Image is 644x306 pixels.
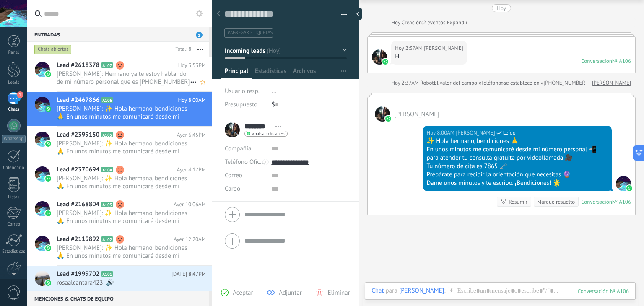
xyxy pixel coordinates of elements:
span: : [444,287,445,295]
span: 1 [17,91,23,98]
span: whatsapp business [252,132,285,136]
div: Correo [2,222,26,227]
div: Compañía [225,142,265,156]
span: Usuario resp. [225,87,260,95]
span: Fernando [375,106,390,122]
a: [PERSON_NAME] [592,79,631,87]
span: Lead #1999702 [57,270,99,278]
div: Entradas [27,27,209,42]
span: Hoy 3:53PM [178,61,206,70]
div: Hoy [497,4,506,12]
span: Principal [225,67,248,79]
div: Listas [2,194,26,200]
div: Presupuesto [225,98,265,112]
a: Lead #2618378 A107 Hoy 3:53PM [PERSON_NAME]: Hermano ya te estoy hablando de mi número personal q... [27,57,212,91]
a: Lead #1999702 A101 [DATE] 8:47PM rosaalcantara423: 🔊 [27,266,212,293]
span: [DATE] 8:47PM [171,270,206,278]
div: Hoy [391,18,402,27]
span: Lead #2618378 [57,61,99,70]
span: A106 [101,97,113,103]
span: A103 [101,202,113,207]
span: El valor del campo «Teléfono» [434,79,504,87]
img: waba.svg [45,106,51,112]
span: Fernando [424,44,463,52]
a: Lead #2467866 A106 Hoy 8:00AM [PERSON_NAME]: ✨ Hola hermano, bendiciones 🙏 En unos minutos me com... [27,92,212,126]
div: Cargo [225,182,265,196]
span: [PERSON_NAME]: ✨ Hola hermano, bendiciones 🙏 En unos minutos me comunicaré desde mi número person... [57,209,190,225]
div: Creación: [391,18,467,27]
div: Leads [2,80,26,86]
div: Menciones & Chats de equipo [27,291,209,306]
span: Lead #2399150 [57,131,99,139]
div: Total: 8 [172,45,191,54]
span: Archivos [293,67,316,79]
div: En unos minutos me comunicaré desde mi número personal 📲 para atender tu consulta gratuita por vi... [427,145,608,162]
span: [PERSON_NAME]: ✨ Hola hermano, bendiciones 🙏 En unos minutos me comunicaré desde mi número person... [57,244,190,260]
div: Resumir [509,198,527,206]
div: WhatsApp [2,135,26,143]
span: [PERSON_NAME]: ✨ Hola hermano, bendiciones 🙏 En unos minutos me comunicaré desde mi número person... [57,105,190,121]
a: Lead #2370694 A104 Ayer 4:17PM [PERSON_NAME]: ✨ Hola hermana, bendiciones 🙏 En unos minutos me co... [27,161,212,196]
span: A107 [101,62,113,68]
img: waba.svg [45,245,51,251]
div: Chats [2,107,26,112]
span: Lead #2467866 [57,96,99,104]
span: A102 [101,236,113,242]
span: Ayer 12:20AM [174,235,206,244]
img: waba.svg [45,141,51,147]
span: Fernando [372,49,387,65]
span: Estadísticas [255,67,286,79]
img: waba.svg [626,185,632,191]
span: Robot [420,79,434,86]
img: waba.svg [385,116,391,122]
span: para [386,287,397,295]
div: Calendario [2,165,26,171]
div: Conversación [581,57,612,65]
div: 106 [578,288,629,295]
div: Panel [2,50,26,55]
div: ✨ Hola hermano, bendiciones 🙏 [427,137,608,145]
span: ... [272,87,277,95]
span: Eliminar [327,289,350,297]
span: Ayer 4:17PM [177,166,206,174]
span: Fernando [394,110,439,118]
span: A104 [101,167,113,172]
span: 2 eventos [423,18,445,27]
div: Hoy 8:00AM [427,129,456,137]
button: Correo [225,169,242,182]
div: № A106 [612,198,631,205]
span: Ayer 6:45PM [177,131,206,139]
a: Expandir [447,18,467,27]
span: Lead #2370694 [57,166,99,174]
img: waba.svg [45,280,51,286]
div: Prepárate para recibir la orientación que necesitas 🔮 [427,171,608,179]
div: Hoy 2:37AM [391,79,420,87]
span: Correo [225,171,242,179]
span: se establece en «[PHONE_NUMBER]» [504,79,589,87]
div: Dame unos minutos y te escribo. ¡Bendiciones! 🌟 [427,179,608,187]
a: Lead #2168804 A103 Ayer 10:06AM [PERSON_NAME]: ✨ Hola hermano, bendiciones 🙏 En unos minutos me c... [27,196,212,231]
img: waba.svg [45,176,51,182]
span: Lead #2119892 [57,235,99,244]
span: Teléfono Oficina [225,158,268,166]
span: Aceptar [233,289,253,297]
div: $ [272,98,347,112]
span: Leído [503,129,516,137]
a: Lead #2119892 A102 Ayer 12:20AM [PERSON_NAME]: ✨ Hola hermano, bendiciones 🙏 En unos minutos me c... [27,231,212,265]
span: Ayer 10:06AM [174,200,206,209]
div: Hoy 2:37AM [395,44,424,52]
span: [PERSON_NAME]: Hermano ya te estoy hablando de mi número personal que es [PHONE_NUMBER] respóndem... [57,70,190,86]
div: Tu número de cita es 7865 🗝️ [427,162,608,171]
span: [PERSON_NAME]: ✨ Hola hermano, bendiciones 🙏 En unos minutos me comunicaré desde mi número person... [57,140,190,156]
div: Estadísticas [2,249,26,254]
div: Chats abiertos [34,44,72,54]
span: Adjuntar [279,289,302,297]
span: A101 [101,271,113,277]
span: A105 [101,132,113,137]
div: Conversación [581,198,612,205]
div: Usuario resp. [225,85,265,98]
div: Hi [395,52,463,61]
span: 1 [196,32,203,38]
span: [PERSON_NAME]: ✨ Hola hermana, bendiciones 🙏 En unos minutos me comunicaré desde mi número person... [57,174,190,190]
img: waba.svg [45,210,51,216]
